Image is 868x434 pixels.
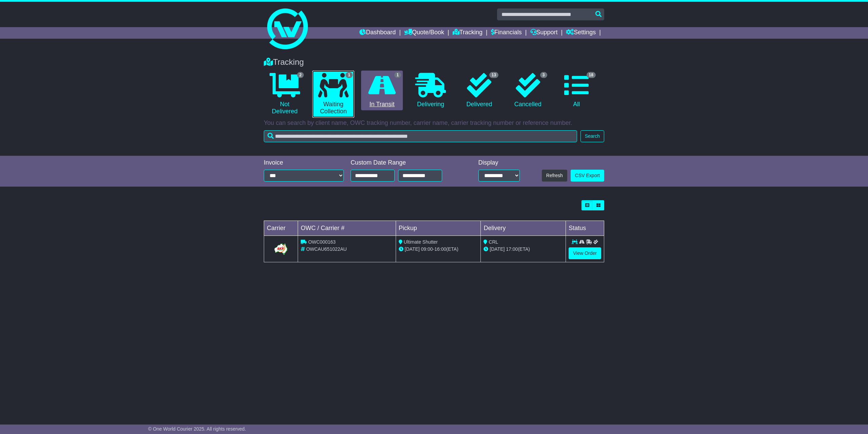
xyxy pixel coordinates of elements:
[351,159,459,167] div: Custom Date Range
[571,170,604,182] a: CSV Export
[361,71,403,111] a: 1 In Transit
[491,27,522,39] a: Financials
[264,119,604,127] p: You can search by client name, OWC tracking number, carrier name, carrier tracking number or refe...
[306,246,347,252] span: OWCAU651022AU
[264,159,344,167] div: Invoice
[506,246,518,252] span: 17:00
[507,71,549,111] a: 3 Cancelled
[346,72,353,78] span: 1
[453,27,482,39] a: Tracking
[569,247,601,259] a: View Order
[264,221,298,236] td: Carrier
[312,71,354,118] a: 1 Waiting Collection
[297,72,304,78] span: 2
[434,246,446,252] span: 16:00
[264,71,305,118] a: 2 Not Delivered
[484,246,563,253] div: (ETA)
[394,72,401,78] span: 1
[260,57,608,67] div: Tracking
[273,242,289,256] img: GetCarrierServiceLogo
[490,246,505,252] span: [DATE]
[580,130,604,142] button: Search
[399,246,478,253] div: - (ETA)
[148,426,246,432] span: © One World Courier 2025. All rights reserved.
[421,246,433,252] span: 09:00
[542,170,567,182] button: Refresh
[566,27,596,39] a: Settings
[587,72,596,78] span: 18
[530,27,558,39] a: Support
[410,71,451,111] a: Delivering
[359,27,396,39] a: Dashboard
[489,72,498,78] span: 13
[458,71,500,111] a: 13 Delivered
[298,221,396,236] td: OWC / Carrier #
[396,221,481,236] td: Pickup
[481,221,566,236] td: Delivery
[404,27,444,39] a: Quote/Book
[540,72,547,78] span: 3
[489,239,498,245] span: CRL
[308,239,336,245] span: OWC000163
[405,246,420,252] span: [DATE]
[556,71,597,111] a: 18 All
[566,221,604,236] td: Status
[404,239,438,245] span: Ultimate Shutter
[478,159,520,167] div: Display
